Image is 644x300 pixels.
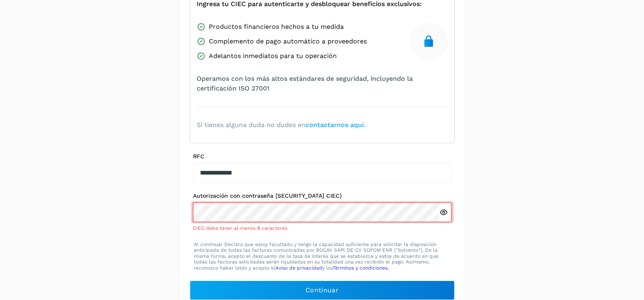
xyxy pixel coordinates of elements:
span: Adelantos inmediatos para tu operación [209,51,337,61]
a: contactarnos aquí. [306,121,365,129]
span: Operamos con los más altos estándares de seguridad, incluyendo la certificación ISO 27001 [197,74,448,93]
span: Continuar [306,286,338,295]
button: Continuar [190,281,455,300]
a: Aviso de privacidad [275,265,322,271]
img: secure [422,35,435,48]
span: Si tienes alguna duda no dudes en [197,120,365,130]
p: Al continuar Declaro que estoy facultado y tengo la capacidad suficiente para solicitar la dispos... [194,242,451,271]
span: CIEC debe tener al menos 8 caracteres [193,225,287,231]
label: Autorización con contraseña [SECURITY_DATA] CIEC) [193,192,451,199]
span: Productos financieros hechos a tu medida [209,22,344,32]
a: Términos y condiciones. [333,265,389,271]
label: RFC [193,153,451,160]
span: Complemento de pago automático a proveedores [209,37,367,46]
